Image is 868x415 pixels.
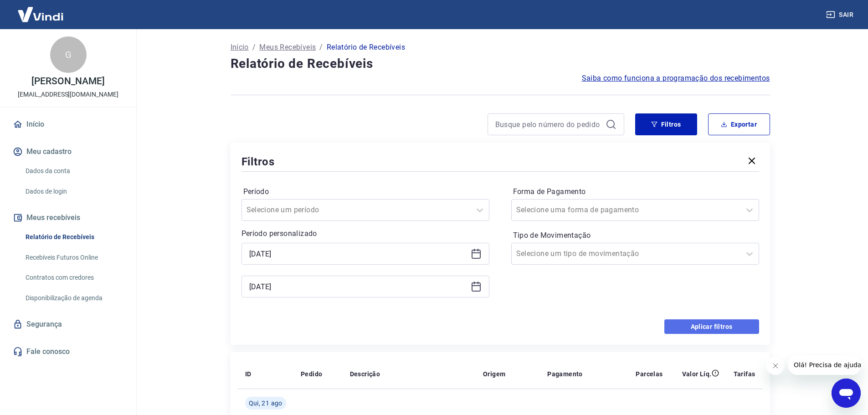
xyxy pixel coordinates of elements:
[513,230,757,241] label: Tipo de Movimentação
[22,289,125,307] a: Disponibilização de agenda
[252,42,256,53] p: /
[832,379,861,408] iframe: Botão para abrir a janela de mensagens
[301,369,322,379] p: Pedido
[22,248,125,267] a: Recebíveis Futuros Online
[319,42,323,53] p: /
[249,399,282,408] span: Qui, 21 ago
[788,355,861,375] iframe: Mensagem da empresa
[11,314,125,334] a: Segurança
[22,268,125,287] a: Contratos com credores
[635,113,697,135] button: Filtros
[350,369,380,379] p: Descrição
[547,369,583,379] p: Pagamento
[5,6,77,14] span: Olá! Precisa de ajuda?
[11,208,125,228] button: Meus recebíveis
[824,6,857,23] button: Sair
[31,77,104,86] p: [PERSON_NAME]
[664,319,759,334] button: Aplicar filtros
[249,280,467,293] input: Data final
[327,42,405,53] p: Relatório de Recebíveis
[682,369,712,379] p: Valor Líq.
[18,90,118,99] p: [EMAIL_ADDRESS][DOMAIN_NAME]
[22,182,125,201] a: Dados de login
[582,73,770,84] a: Saiba como funciona a programação dos recebimentos
[636,369,663,379] p: Parcelas
[495,118,602,131] input: Busque pelo número do pedido
[231,55,770,73] h4: Relatório de Recebíveis
[766,357,785,375] iframe: Fechar mensagem
[241,228,489,239] p: Período personalizado
[11,0,70,28] img: Vindi
[249,247,467,261] input: Data inicial
[259,42,316,53] a: Meus Recebíveis
[231,42,249,53] a: Início
[22,228,125,246] a: Relatório de Recebíveis
[513,186,757,197] label: Forma de Pagamento
[11,142,125,162] button: Meu cadastro
[11,114,125,134] a: Início
[50,36,87,73] div: G
[483,369,505,379] p: Origem
[245,369,252,379] p: ID
[11,342,125,362] a: Fale conosco
[22,162,125,180] a: Dados da conta
[708,113,770,135] button: Exportar
[241,154,275,169] h5: Filtros
[243,186,488,197] label: Período
[734,369,755,379] p: Tarifas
